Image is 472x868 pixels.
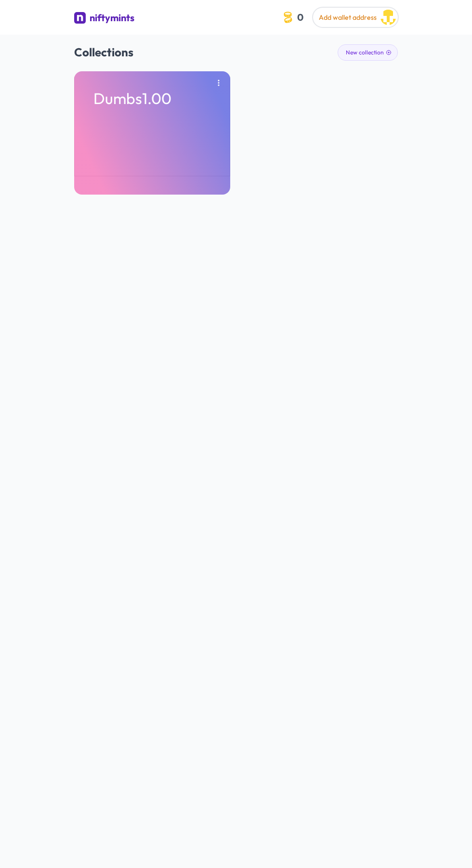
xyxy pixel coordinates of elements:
span: Add wallet address [319,13,377,22]
span: 0 [295,10,305,25]
h2: Collections [74,44,398,60]
button: Add wallet address [313,8,398,27]
img: Ænima 088 [380,10,396,25]
button: New collection [338,44,398,61]
img: coin-icon.3a8a4044.svg [280,10,295,25]
a: niftymints [74,11,134,27]
a: Dumbs1.00 [74,71,230,195]
div: niftymints [90,11,134,25]
p: Dumbs1.00 [93,91,211,106]
img: niftymints logo [74,12,86,24]
button: 0 [278,8,309,26]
